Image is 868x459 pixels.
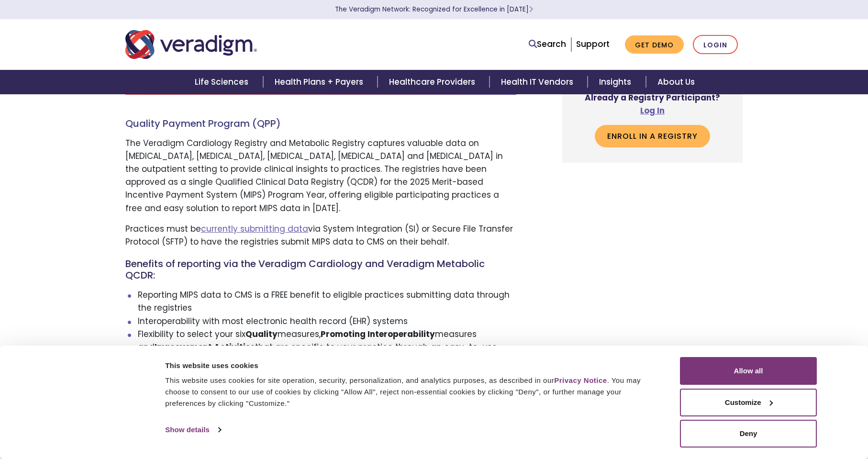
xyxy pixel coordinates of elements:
button: Deny [680,420,817,448]
a: Enroll in a registry [595,125,710,147]
button: Customize [680,389,817,416]
h4: Quality Payment Program (QPP) [125,118,516,129]
div: This website uses cookies for site operation, security, personalization, and analytics purposes, ... [165,375,658,409]
p: Practices must be via System Integration (SI) or Secure File Transfer Protocol (SFTP) to have the... [125,223,516,248]
a: The Veradigm Network: Recognized for Excellence in [DATE]Learn More [335,5,533,14]
a: Insights [588,70,645,94]
a: Get Demo [625,35,684,54]
a: Search [529,38,566,51]
a: Support [576,38,610,50]
h5: Benefits of reporting via the Veradigm Cardiology and Veradigm Metabolic QCDR: [125,258,516,281]
strong: Quality [245,328,278,340]
a: Login [693,35,738,55]
a: Life Sciences [183,70,263,94]
a: Show details [165,423,221,437]
a: Healthcare Providers [378,70,490,94]
button: Allow all [680,357,817,385]
p: The Veradigm Cardiology Registry and Metabolic Registry captures valuable data on [MEDICAL_DATA],... [125,137,516,215]
a: Privacy Notice [554,376,607,384]
li: Interoperability with most electronic health record (EHR) systems [138,315,517,328]
li: Flexibility to select your six measures, measures and that are specific to your practice through ... [138,328,517,367]
a: Health IT Vendors [490,70,588,94]
img: Veradigm logo [125,29,257,60]
a: currently submitting data [201,223,308,235]
li: Reporting MIPS data to CMS is a FREE benefit to eligible practices submitting data through the re... [138,289,517,314]
strong: Promoting Interoperability [321,328,435,340]
a: Log In [640,105,665,116]
a: About Us [646,70,706,94]
a: Health Plans + Payers [263,70,378,94]
div: This website uses cookies [165,360,658,371]
span: Learn More [529,5,533,14]
strong: Improvement Activities [155,341,255,353]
